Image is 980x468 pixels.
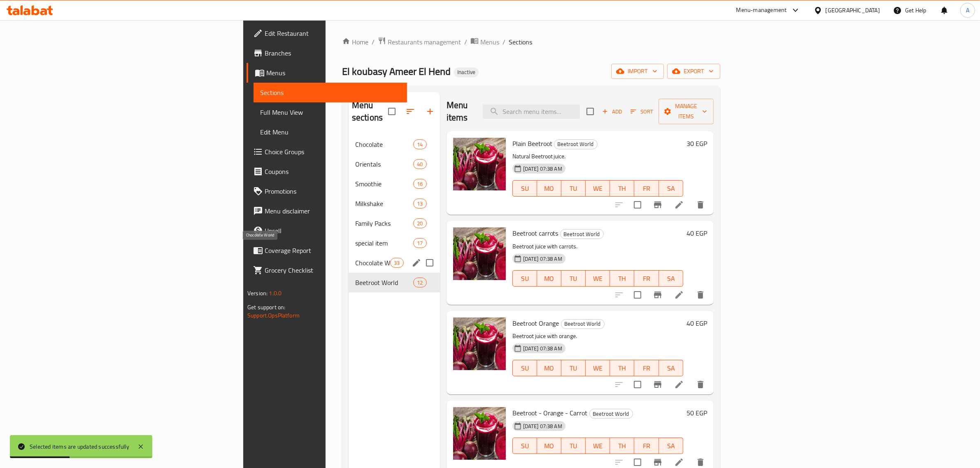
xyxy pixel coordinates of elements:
[414,220,426,227] span: 20
[247,162,407,181] a: Coupons
[648,375,668,394] button: Branch-specific-item
[540,273,558,285] span: MO
[260,127,400,137] span: Edit Menu
[613,440,631,452] span: TH
[265,48,400,58] span: Branches
[454,67,479,77] div: Inactive
[420,102,440,121] button: Add section
[349,253,440,273] div: Chocolate World33edit
[413,159,426,169] div: items
[453,407,506,460] img: Beetroot - Orange - Carrot
[691,195,710,215] button: delete
[355,258,390,268] span: Chocolate World
[265,265,400,275] span: Grocery Checklist
[247,302,285,313] span: Get support on:
[659,270,683,287] button: SA
[659,360,683,376] button: SA
[355,199,413,209] span: Milkshake
[247,181,407,201] a: Promotions
[512,317,559,329] span: Beetroot Orange
[610,438,634,454] button: TH
[247,63,407,83] a: Menus
[349,194,440,213] div: Milkshake13
[260,107,400,117] span: Full Menu View
[561,229,603,239] span: Beetroot World
[638,440,655,452] span: FR
[265,226,400,236] span: Upsell
[554,139,597,149] span: Beetroot World
[414,200,426,208] span: 13
[674,200,684,210] a: Edit menu item
[247,43,407,63] a: Branches
[629,105,655,118] button: Sort
[355,218,413,228] span: Family Packs
[480,37,499,47] span: Menus
[247,241,407,260] a: Coverage Report
[265,246,400,255] span: Coverage Report
[590,409,633,419] span: Beetroot World
[687,138,707,149] h6: 30 EGP
[512,180,537,197] button: SU
[586,270,610,287] button: WE
[30,442,129,451] div: Selected items are updated successfully
[388,37,461,47] span: Restaurants management
[659,438,683,454] button: SA
[586,180,610,197] button: WE
[254,102,407,122] a: Full Menu View
[516,273,534,285] span: SU
[355,278,413,287] span: Beetroot World
[674,290,684,300] a: Edit menu item
[665,101,707,122] span: Manage items
[509,37,532,47] span: Sections
[355,159,413,169] span: Orientals
[512,227,559,239] span: Beetroot carrots
[662,183,680,195] span: SA
[512,360,537,376] button: SU
[247,201,407,221] a: Menu disclaimer
[662,273,680,285] span: SA
[561,360,586,376] button: TU
[589,409,633,419] div: Beetroot World
[247,23,407,43] a: Edit Restaurant
[691,375,710,394] button: delete
[247,142,407,162] a: Choice Groups
[512,438,537,454] button: SU
[413,139,426,149] div: items
[648,285,668,305] button: Branch-specific-item
[610,180,634,197] button: TH
[269,288,282,299] span: 1.0.0
[390,258,403,268] div: items
[260,88,400,97] span: Sections
[454,69,479,76] span: Inactive
[565,183,582,195] span: TU
[410,257,423,269] button: edit
[349,213,440,233] div: Family Packs20
[414,180,426,188] span: 16
[966,6,969,15] span: A
[629,286,646,304] span: Select to update
[599,105,625,118] span: Add item
[464,37,467,47] li: /
[613,362,631,374] span: TH
[537,438,561,454] button: MO
[648,195,668,215] button: Branch-specific-item
[265,186,400,196] span: Promotions
[674,380,684,389] a: Edit menu item
[634,360,659,376] button: FR
[349,233,440,253] div: special item17
[540,183,558,195] span: MO
[349,134,440,154] div: Chocolate14
[516,183,534,195] span: SU
[601,107,623,116] span: Add
[512,331,683,341] p: Beetroot juice with orange.
[561,438,586,454] button: TU
[589,183,607,195] span: WE
[483,104,580,119] input: search
[554,139,598,149] div: Beetroot World
[582,103,599,120] span: Select section
[355,179,413,189] span: Smoothie
[613,183,631,195] span: TH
